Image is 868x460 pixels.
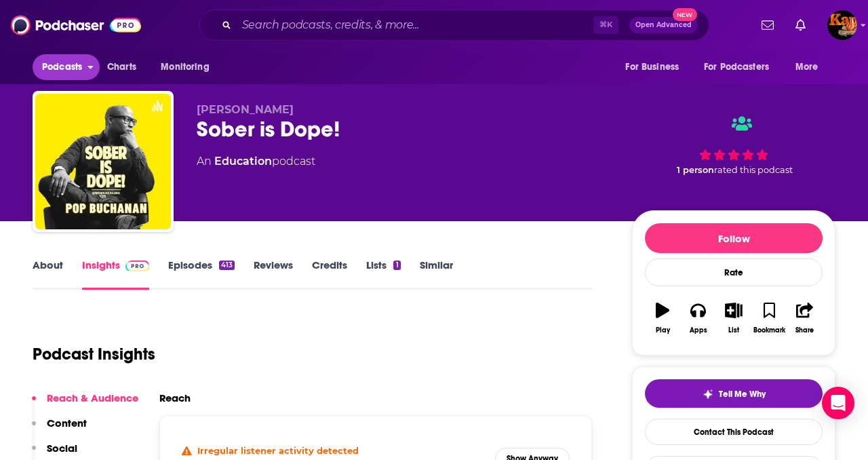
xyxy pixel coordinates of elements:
button: List [716,294,751,343]
div: Play [656,326,670,334]
div: Rate [645,258,823,286]
div: Apps [690,326,707,334]
h4: Irregular listener activity detected [197,445,359,456]
button: open menu [616,54,696,80]
a: InsightsPodchaser Pro [82,258,149,290]
img: Podchaser Pro [125,261,149,271]
button: open menu [695,54,789,80]
p: Content [47,417,87,429]
span: For Business [625,58,679,77]
div: List [728,326,739,334]
p: Social [47,442,77,455]
div: An podcast [197,153,315,170]
button: Bookmark [751,294,787,343]
img: tell me why sparkle [703,389,713,400]
div: Search podcasts, credits, & more... [199,9,709,41]
div: Share [795,326,814,334]
div: 1 personrated this podcast [632,103,835,187]
span: ⌘ K [593,16,618,34]
a: Contact This Podcast [645,419,823,445]
button: open menu [151,54,226,80]
span: Logged in as Kampfire [827,10,857,40]
button: tell me why sparkleTell Me Why [645,379,823,408]
button: Show profile menu [827,10,857,40]
div: Open Intercom Messenger [822,387,854,419]
img: User Profile [827,10,857,40]
img: Podchaser - Follow, Share and Rate Podcasts [11,12,141,38]
a: Show notifications dropdown [790,14,811,37]
h1: Podcast Insights [33,344,155,364]
span: New [673,8,697,21]
img: Sober is Dope! [35,94,171,229]
input: Search podcasts, credits, & more... [237,14,593,36]
span: For Podcasters [704,58,769,77]
a: Lists1 [366,258,400,290]
span: rated this podcast [714,165,793,175]
span: Tell Me Why [719,389,766,400]
span: 1 person [677,165,714,175]
div: 413 [219,261,235,270]
div: Bookmark [753,326,785,334]
button: Content [32,417,87,442]
a: Credits [312,258,347,290]
a: Similar [420,258,453,290]
div: 1 [393,261,400,270]
a: Reviews [254,258,293,290]
h2: Reach [159,391,191,404]
button: Open AdvancedNew [629,17,698,33]
a: Show notifications dropdown [756,14,779,37]
button: Follow [645,223,823,253]
span: Open Advanced [635,22,692,28]
a: Charts [98,54,144,80]
span: Charts [107,58,136,77]
button: Apps [680,294,715,343]
span: [PERSON_NAME] [197,103,294,116]
button: Play [645,294,680,343]
a: Education [214,155,272,168]
a: Episodes413 [168,258,235,290]
span: More [795,58,818,77]
button: open menu [33,54,100,80]
span: Podcasts [42,58,82,77]
span: Monitoring [161,58,209,77]
button: Reach & Audience [32,391,138,417]
button: open menu [786,54,835,80]
a: About [33,258,63,290]
button: Share [787,294,823,343]
p: Reach & Audience [47,391,138,404]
